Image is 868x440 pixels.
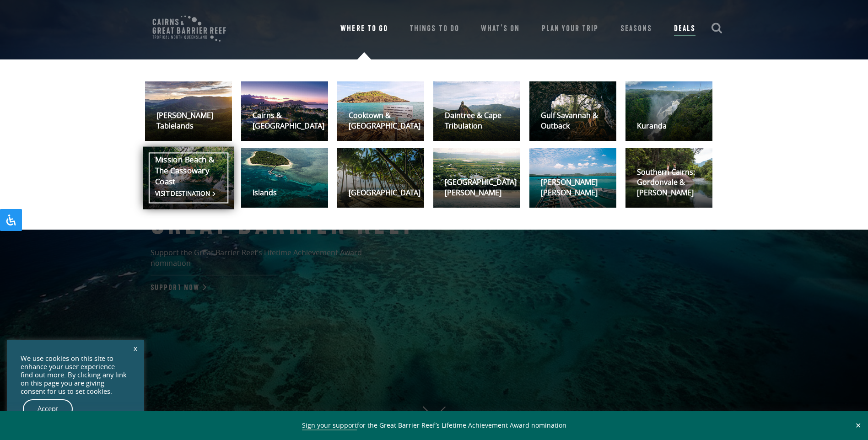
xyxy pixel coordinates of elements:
a: IslandsVisit destination [241,148,328,208]
a: [GEOGRAPHIC_DATA][PERSON_NAME]Visit destination [433,148,520,208]
svg: Open Accessibility Panel [5,215,16,225]
span: for the Great Barrier Reef’s Lifetime Achievement Award nomination [302,421,566,430]
a: [PERSON_NAME] TablelandsVisit destination [145,81,232,141]
a: Cooktown & [GEOGRAPHIC_DATA]Visit destination [337,81,424,141]
a: Cairns & [GEOGRAPHIC_DATA]Visit destination [241,81,328,141]
a: Daintree & Cape TribulationVisit destination [433,81,520,141]
a: Mission Beach & The Cassowary CoastVisit destination [143,147,234,209]
a: Deals [674,22,695,36]
div: We use cookies on this site to enhance your user experience . By clicking any link on this page y... [21,354,130,396]
img: CGBR-TNQ_dual-logo.svg [146,9,232,48]
a: Where To Go [340,22,388,35]
a: Gulf Savannah & OutbackVisit destination [529,81,616,141]
a: Things To Do [410,22,459,35]
a: Sign your support [302,421,357,430]
a: Plan Your Trip [542,22,599,35]
a: [GEOGRAPHIC_DATA]Visit destination [337,148,424,208]
a: x [129,338,142,358]
a: What’s On [481,22,520,35]
a: [PERSON_NAME] [PERSON_NAME]Visit destination [529,148,616,208]
a: KurandaVisit destination [625,81,712,141]
a: find out more [21,371,64,379]
a: Southern Cairns: Gordonvale & [PERSON_NAME]Visit destination [625,148,712,208]
a: Seasons [620,22,652,35]
a: Accept [23,399,73,419]
button: Close [853,421,863,429]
